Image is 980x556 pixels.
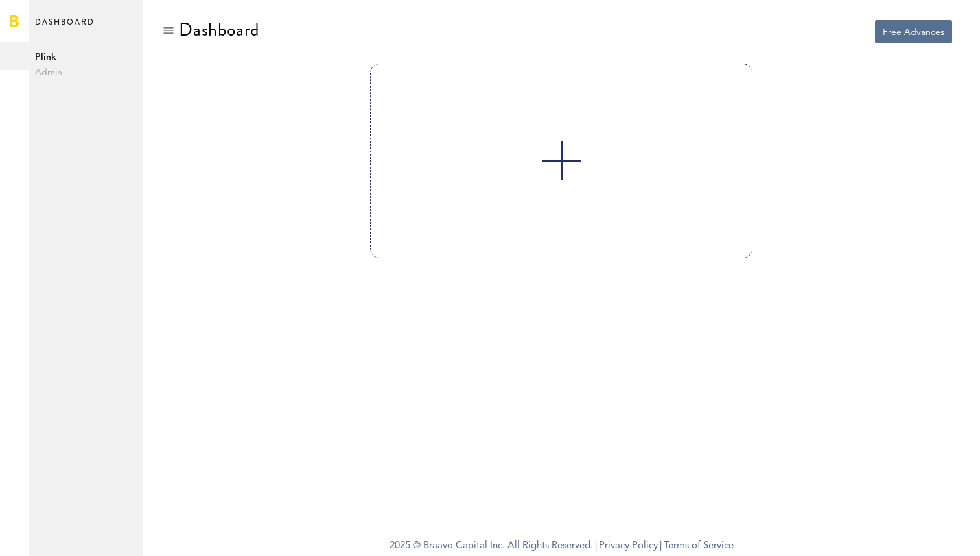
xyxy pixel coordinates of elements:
[179,19,259,40] div: Dashboard
[35,65,136,80] span: Admin
[390,537,593,556] span: 2025 © Braavo Capital Inc. All Rights Reserved.
[875,20,952,43] button: Free Advances
[35,14,95,42] span: Dashboard
[599,541,658,551] a: Privacy Policy
[664,541,734,551] a: Terms of Service
[35,49,136,65] span: Plink
[879,517,967,550] iframe: Opens a widget where you can find more information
